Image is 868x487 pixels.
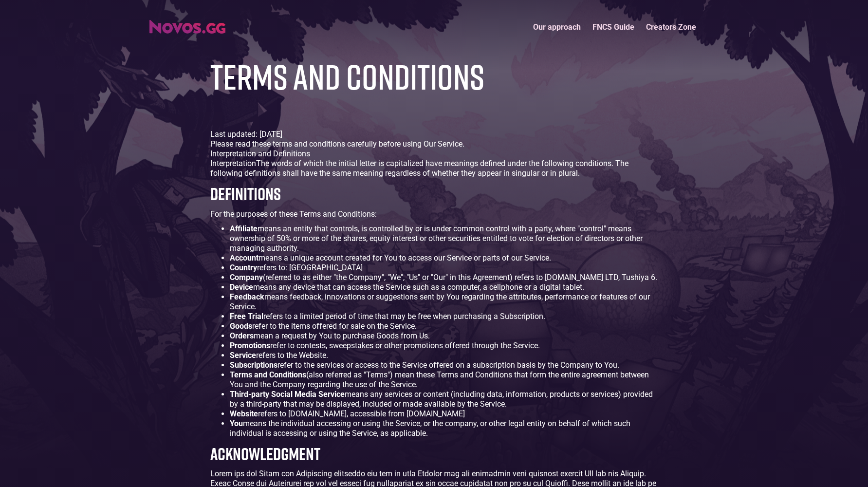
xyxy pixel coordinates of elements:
p: For the purposes of these Terms and Conditions: [210,209,658,219]
strong: Terms and Conditions [230,370,306,379]
strong: Goods [230,321,252,331]
a: Creators Zone [640,17,702,37]
h1: Terms and conditions [210,57,484,95]
li: means any device that can access the Service such as a computer, a cellphone or a digital tablet. [230,282,658,292]
strong: Account [230,253,259,262]
li: refer to the items offered for sale on the Service. [230,321,658,331]
li: refers to the Website. [230,351,658,360]
strong: Service [230,351,256,360]
p: Last updated: [DATE] Please read these terms and conditions carefully before using Our Service. I... [210,130,658,178]
li: (also referred as "Terms") mean these Terms and Conditions that form the entire agreement between... [230,370,658,390]
h3: Acknowledgment [210,443,658,464]
strong: You [230,419,243,428]
strong: Feedback [230,292,264,301]
strong: Orders [230,331,254,340]
li: means the individual accessing or using the Service, or the company, or other legal entity on beh... [230,419,658,438]
li: refer to the services or access to the Service offered on a subscription basis by the Company to ... [230,360,658,370]
li: refers to a limited period of time that may be free when purchasing a Subscription. [230,312,658,321]
li: refers to [DOMAIN_NAME], accessible from [DOMAIN_NAME] [230,409,658,419]
strong: Country [230,263,257,272]
li: means an entity that controls, is controlled by or is under common control with a party, where "c... [230,224,658,253]
strong: Affiliate [230,224,258,233]
strong: Device [230,282,253,292]
strong: Subscriptions [230,360,277,370]
li: refers to: [GEOGRAPHIC_DATA] [230,263,658,273]
a: FNCS Guide [587,17,640,37]
li: mean a request by You to purchase Goods from Us. [230,331,658,341]
li: means a unique account created for You to access our Service or parts of our Service. [230,253,658,263]
a: Our approach [527,17,587,37]
strong: Website [230,409,258,418]
strong: Free Trial [230,312,263,321]
h3: Definitions [210,183,658,204]
li: refer to contests, sweepstakes or other promotions offered through the Service. [230,341,658,351]
strong: Company [230,273,263,282]
strong: Promotions [230,341,270,350]
li: means any services or content (including data, information, products or services) provided by a t... [230,390,658,409]
strong: Third-party Social Media Service [230,390,345,399]
li: (referred to as either "the Company", "We", "Us" or "Our" in this Agreement) refers to [DOMAIN_NA... [230,273,658,282]
li: means feedback, innovations or suggestions sent by You regarding the attributes, performance or f... [230,292,658,312]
